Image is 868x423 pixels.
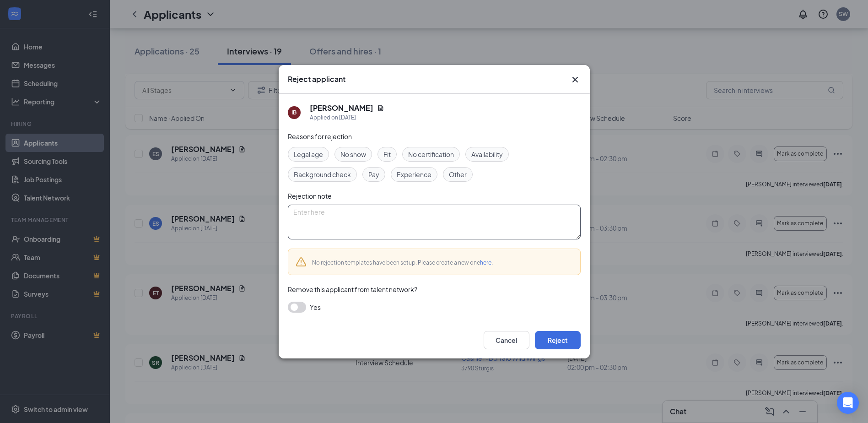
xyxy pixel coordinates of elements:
[294,149,323,159] span: Legal age
[535,331,581,349] button: Reject
[288,192,332,200] span: Rejection note
[310,113,384,122] div: Applied on [DATE]
[480,259,491,266] a: here
[294,169,351,179] span: Background check
[837,392,859,414] div: Open Intercom Messenger
[291,108,297,116] div: IB
[368,169,379,179] span: Pay
[397,169,431,179] span: Experience
[312,259,493,266] span: No rejection templates have been setup. Please create a new one .
[570,74,581,85] button: Close
[310,103,373,113] h5: [PERSON_NAME]
[377,104,384,112] svg: Document
[383,149,391,159] span: Fit
[310,302,321,313] span: Yes
[288,74,345,84] h3: Reject applicant
[288,132,352,141] span: Reasons for rejection
[484,331,529,349] button: Cancel
[340,149,366,159] span: No show
[408,149,454,159] span: No certification
[570,74,581,85] svg: Cross
[449,169,467,179] span: Other
[296,256,307,267] svg: Warning
[288,285,417,293] span: Remove this applicant from talent network?
[471,149,503,159] span: Availability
